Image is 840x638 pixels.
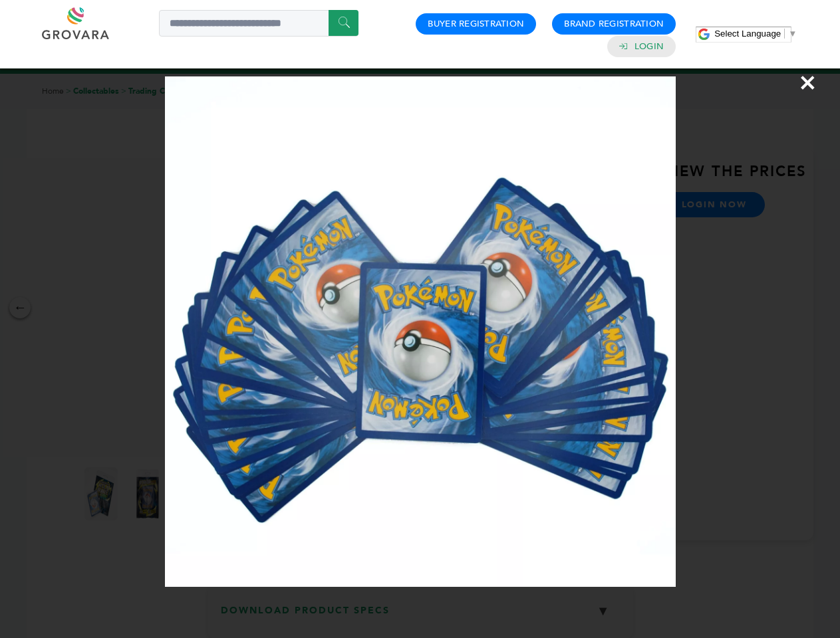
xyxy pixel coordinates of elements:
[564,18,664,30] a: Brand Registration
[428,18,524,30] a: Buyer Registration
[165,76,676,587] img: Image Preview
[634,41,664,53] a: Login
[799,64,817,101] span: ×
[788,29,797,39] span: ▼
[784,29,785,39] span: ​
[714,29,797,39] a: Select Language​
[714,29,781,39] span: Select Language
[159,10,358,37] input: Search a product or brand...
